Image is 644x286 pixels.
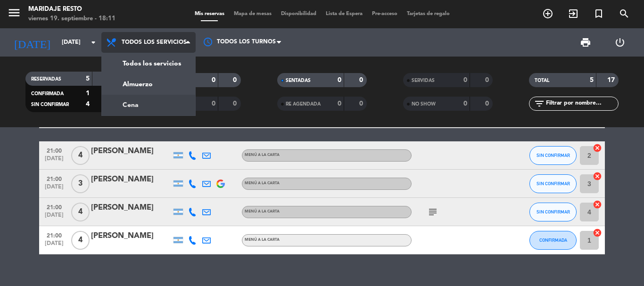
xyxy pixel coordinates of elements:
span: [DATE] [42,155,66,166]
i: arrow_drop_down [88,37,99,48]
span: SIN CONFIRMAR [537,153,570,158]
strong: 0 [463,77,467,83]
button: SIN CONFIRMAR [529,203,577,221]
strong: 0 [233,77,239,83]
div: LOG OUT [603,28,637,57]
strong: 4 [86,101,90,107]
span: [DATE] [42,184,66,195]
strong: 0 [233,100,239,107]
span: CONFIRMADA [31,91,64,96]
span: RE AGENDADA [286,102,321,106]
a: Todos los servicios [102,53,195,74]
span: 4 [71,203,90,221]
i: subject [427,206,438,218]
span: SERVIDAS [412,78,435,83]
span: SIN CONFIRMAR [537,209,570,214]
span: 21:00 [42,145,66,155]
span: RESERVADAS [31,77,61,82]
span: SIN CONFIRMAR [31,102,69,107]
button: SIN CONFIRMAR [529,146,577,165]
span: MENÚ A LA CARTA [245,153,280,157]
span: print [580,37,591,48]
strong: 17 [607,77,617,83]
div: [PERSON_NAME] [91,145,171,157]
div: [PERSON_NAME] [91,173,171,186]
i: power_settings_new [614,37,626,48]
strong: 0 [485,100,491,107]
span: Mis reservas [190,11,229,16]
strong: 0 [359,100,365,107]
strong: 1 [86,90,90,97]
span: SIN CONFIRMAR [537,181,570,186]
i: cancel [593,143,602,153]
div: viernes 19. septiembre - 18:11 [28,14,116,24]
span: MENÚ A LA CARTA [245,181,280,185]
img: google-logo.png [216,180,225,188]
i: cancel [593,228,602,237]
strong: 0 [359,77,365,83]
span: SENTADAS [286,78,311,83]
strong: 5 [86,75,90,82]
a: Almuerzo [102,74,195,95]
div: [PERSON_NAME] [91,230,171,242]
i: exit_to_app [568,8,579,19]
span: 4 [71,231,90,250]
input: Filtrar por nombre... [545,98,618,109]
strong: 0 [212,77,215,83]
span: NO SHOW [412,102,436,106]
i: cancel [593,172,602,181]
span: TOTAL [535,78,549,83]
button: menu [7,6,21,23]
i: menu [7,6,21,20]
strong: 0 [338,77,341,83]
i: filter_list [534,98,545,109]
span: Tarjetas de regalo [402,11,454,16]
strong: 5 [590,77,594,83]
i: turned_in_not [593,8,604,19]
span: 21:00 [42,173,66,184]
div: [PERSON_NAME] [91,202,171,214]
a: Cena [102,95,195,115]
span: [DATE] [42,240,66,251]
button: SIN CONFIRMAR [529,174,577,193]
span: 21:00 [42,201,66,212]
strong: 0 [212,100,215,107]
strong: 0 [485,77,491,83]
i: add_circle_outline [542,8,553,19]
strong: 0 [338,100,341,107]
span: 21:00 [42,229,66,240]
span: Todos los servicios [122,39,187,46]
i: search [619,8,630,19]
span: Mapa de mesas [229,11,276,16]
span: [DATE] [42,212,66,223]
span: MENÚ A LA CARTA [245,238,280,242]
strong: 0 [463,100,467,107]
button: CONFIRMADA [529,231,577,250]
div: Maridaje Resto [28,5,116,14]
i: cancel [593,200,602,209]
span: 3 [71,174,90,193]
span: CONFIRMADA [539,237,567,243]
span: Disponibilidad [276,11,321,16]
span: MENÚ A LA CARTA [245,210,280,213]
span: Pre-acceso [367,11,402,16]
span: Lista de Espera [321,11,367,16]
i: [DATE] [7,32,57,53]
span: 4 [71,146,90,165]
